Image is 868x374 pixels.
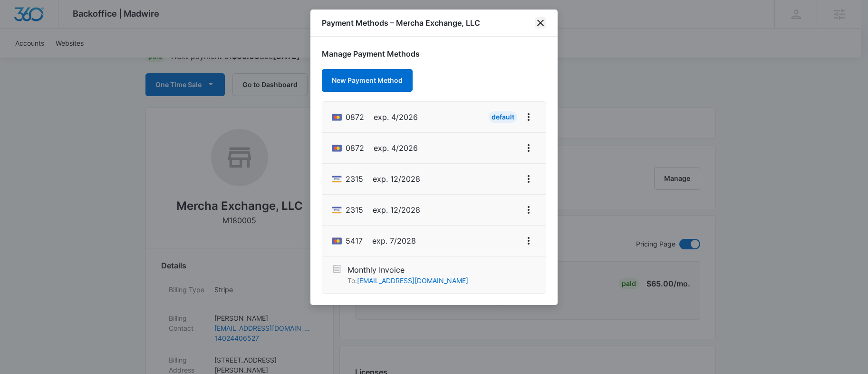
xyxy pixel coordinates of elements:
[372,235,416,246] span: exp. 7/2028
[521,202,536,217] button: View More
[374,111,418,123] span: exp. 4/2026
[374,142,418,154] span: exp. 4/2026
[489,111,517,123] div: Default
[357,276,468,285] a: [EMAIL_ADDRESS][DOMAIN_NAME]
[322,69,413,92] button: New Payment Method
[347,276,468,285] p: To:
[346,142,364,154] span: Mastercard ending with
[521,171,536,187] button: View More
[346,111,364,123] span: Mastercard ending with
[521,109,536,125] button: View More
[373,204,420,216] span: exp. 12/2028
[347,264,468,276] p: Monthly Invoice
[521,233,536,248] button: View More
[373,173,420,185] span: exp. 12/2028
[521,140,536,156] button: View More
[322,48,546,59] h1: Manage Payment Methods
[535,17,546,29] button: close
[346,173,363,185] span: Visa ending with
[346,204,363,216] span: Visa ending with
[322,17,480,29] h1: Payment Methods – Mercha Exchange, LLC
[346,235,363,246] span: Mastercard ending with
